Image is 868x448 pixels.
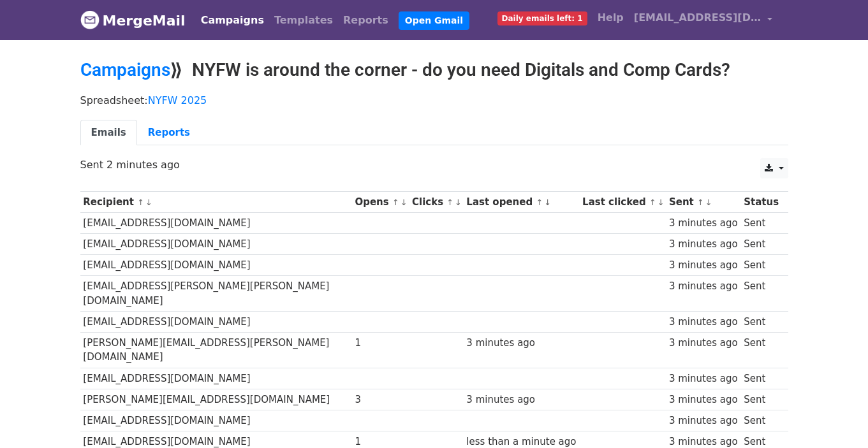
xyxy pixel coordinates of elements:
[740,410,781,431] td: Sent
[492,5,592,31] a: Daily emails left: 1
[649,198,656,207] a: ↑
[137,198,144,207] a: ↑
[669,216,738,231] div: 3 minutes ago
[544,198,551,207] a: ↓
[634,10,761,25] span: [EMAIL_ADDRESS][DOMAIN_NAME]
[80,368,352,389] td: [EMAIL_ADDRESS][DOMAIN_NAME]
[80,94,788,107] p: Spreadsheet:
[392,198,399,207] a: ↑
[196,8,269,33] a: Campaigns
[80,389,352,410] td: [PERSON_NAME][EMAIL_ADDRESS][DOMAIN_NAME]
[80,255,352,276] td: [EMAIL_ADDRESS][DOMAIN_NAME]
[401,198,408,207] a: ↓
[658,198,665,207] a: ↓
[669,372,738,386] div: 3 minutes ago
[466,393,576,407] div: 3 minutes ago
[669,237,738,252] div: 3 minutes ago
[740,333,781,368] td: Sent
[740,389,781,410] td: Sent
[697,198,704,207] a: ↑
[740,213,781,234] td: Sent
[592,5,629,31] a: Help
[355,336,406,350] div: 1
[352,192,409,213] th: Opens
[446,198,453,207] a: ↑
[399,11,469,30] a: Open Gmail
[705,198,712,207] a: ↓
[80,410,352,431] td: [EMAIL_ADDRESS][DOMAIN_NAME]
[355,393,406,407] div: 3
[629,5,778,35] a: [EMAIL_ADDRESS][DOMAIN_NAME]
[497,11,587,25] span: Daily emails left: 1
[80,333,352,368] td: [PERSON_NAME][EMAIL_ADDRESS][PERSON_NAME][DOMAIN_NAME]
[80,276,352,312] td: [EMAIL_ADDRESS][PERSON_NAME][PERSON_NAME][DOMAIN_NAME]
[669,279,738,294] div: 3 minutes ago
[740,234,781,255] td: Sent
[579,192,666,213] th: Last clicked
[669,315,738,329] div: 3 minutes ago
[666,192,740,213] th: Sent
[740,255,781,276] td: Sent
[80,59,170,80] a: Campaigns
[536,198,543,207] a: ↑
[669,336,738,350] div: 3 minutes ago
[455,198,462,207] a: ↓
[80,234,352,255] td: [EMAIL_ADDRESS][DOMAIN_NAME]
[740,192,781,213] th: Status
[740,368,781,389] td: Sent
[80,7,186,34] a: MergeMail
[740,276,781,312] td: Sent
[669,393,738,407] div: 3 minutes ago
[80,59,788,81] h2: ⟫ NYFW is around the corner - do you need Digitals and Comp Cards?
[80,213,352,234] td: [EMAIL_ADDRESS][DOMAIN_NAME]
[80,120,137,146] a: Emails
[269,8,338,33] a: Templates
[137,120,201,146] a: Reports
[669,258,738,273] div: 3 minutes ago
[466,336,576,350] div: 3 minutes ago
[80,10,99,29] img: MergeMail logo
[464,192,580,213] th: Last opened
[148,94,207,106] a: NYFW 2025
[338,8,394,33] a: Reports
[669,414,738,428] div: 3 minutes ago
[409,192,463,213] th: Clicks
[80,192,352,213] th: Recipient
[80,158,788,171] p: Sent 2 minutes ago
[80,312,352,333] td: [EMAIL_ADDRESS][DOMAIN_NAME]
[145,198,152,207] a: ↓
[740,312,781,333] td: Sent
